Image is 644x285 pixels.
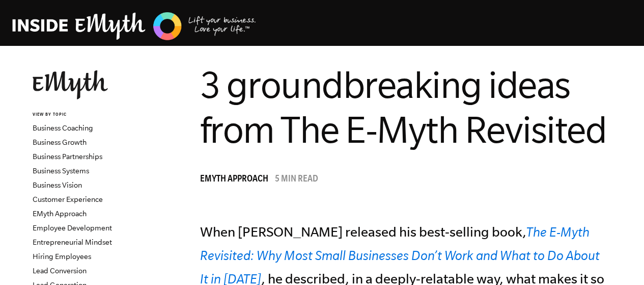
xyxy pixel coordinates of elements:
a: Hiring Employees [33,252,91,261]
a: Business Growth [33,138,87,146]
a: EMyth Approach [33,210,87,218]
a: Business Vision [33,181,82,189]
a: Customer Experience [33,195,103,203]
a: Employee Development [33,224,112,232]
h6: VIEW BY TOPIC [33,112,155,118]
img: EMyth [33,70,108,99]
a: Business Coaching [33,124,93,132]
span: 3 groundbreaking ideas from The E-Myth Revisited [200,64,607,150]
a: Entrepreneurial Mindset [33,238,112,246]
a: Lead Conversion [33,267,87,275]
p: 5 min read [275,175,318,185]
a: EMyth Approach [200,175,273,185]
a: Business Partnerships [33,152,102,161]
a: Business Systems [33,167,89,175]
img: EMyth Business Coaching [12,11,257,42]
span: EMyth Approach [200,175,268,185]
